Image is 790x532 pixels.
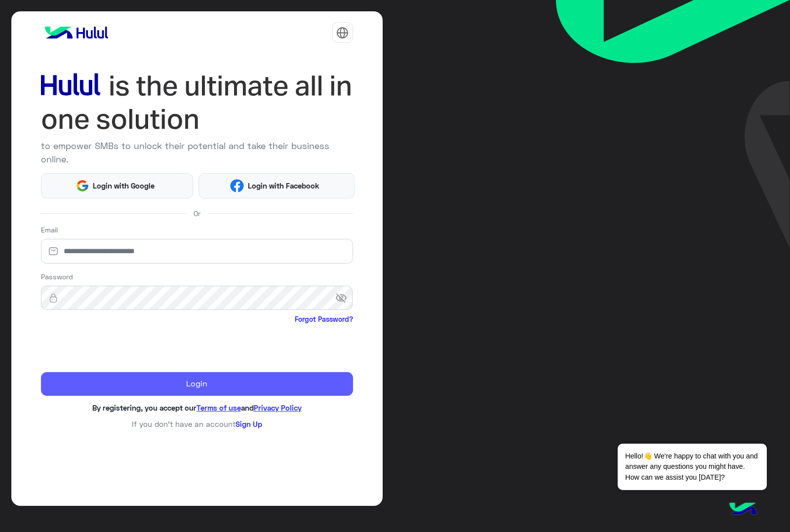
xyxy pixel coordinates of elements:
a: Sign Up [236,419,262,428]
img: hululLoginTitle_EN.svg [41,69,353,136]
button: Login with Facebook [198,173,355,198]
p: to empower SMBs to unlock their potential and take their business online. [41,139,353,166]
img: Google [76,179,89,193]
span: Or [194,208,200,219]
button: Login with Google [41,173,194,198]
a: Privacy Policy [254,403,302,412]
iframe: reCAPTCHA [41,326,191,365]
span: Login with Google [89,180,158,191]
img: Facebook [230,179,244,193]
img: logo [41,23,112,42]
img: hulul-logo.png [726,493,760,527]
a: Terms of use [197,403,241,412]
label: Email [41,225,58,235]
span: visibility_off [335,289,353,307]
img: tab [336,27,349,39]
span: By registering, you accept our [92,403,197,412]
label: Password [41,271,73,282]
span: Hello!👋 We're happy to chat with you and answer any questions you might have. How can we assist y... [618,444,766,490]
span: and [241,403,254,412]
a: Forgot Password? [295,314,353,324]
button: Login [41,372,353,396]
span: Login with Facebook [244,180,323,191]
h6: If you don’t have an account [41,419,353,428]
img: email [41,246,66,256]
img: lock [41,293,66,303]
